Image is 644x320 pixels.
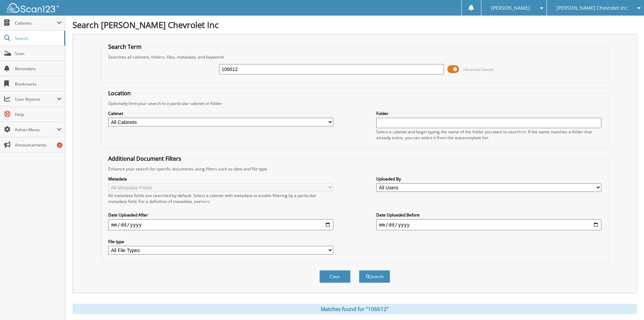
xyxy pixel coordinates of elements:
[108,239,333,245] label: File type
[105,100,604,106] div: Optionally limit your search to a particular cabinet or folder
[108,212,333,218] label: Date Uploaded After
[15,35,61,41] span: Search
[15,66,62,72] span: Reminders
[15,81,62,87] span: Bookmarks
[7,3,59,12] img: scan123-logo-white.svg
[72,304,637,314] div: Matches found for "106612"
[319,270,351,283] button: Clear
[463,67,494,72] span: Advanced Search
[359,270,390,283] button: Search
[72,19,637,30] h1: Search [PERSON_NAME] Chevrolet Inc
[108,176,333,182] label: Metadata
[376,129,601,141] div: Select a cabinet and begin typing the name of the folder you want to search in. If the name match...
[108,110,333,116] label: Cabinet
[15,96,57,102] span: User Reports
[15,127,57,133] span: Admin Menu
[15,20,57,26] span: Cabinets
[105,89,134,97] legend: Location
[105,54,604,60] div: Searches all cabinets, folders, files, metadata, and keywords
[108,193,333,204] div: All metadata fields are searched by default. Select a cabinet with metadata to enable filtering b...
[376,219,601,230] input: end
[15,142,62,148] span: Announcements
[376,212,601,218] label: Date Uploaded Before
[15,51,62,56] span: Scan
[105,155,185,162] legend: Additional Document Filters
[108,219,333,230] input: start
[376,176,601,182] label: Uploaded By
[105,43,145,51] legend: Search Term
[376,110,601,116] label: Folder
[201,198,210,204] a: here
[105,166,604,172] div: Enhance your search for specific documents using filters such as date and file type.
[57,142,62,148] div: 4
[557,6,627,10] span: [PERSON_NAME] Chevrolet Inc
[491,6,530,10] span: [PERSON_NAME]
[15,112,62,117] span: Help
